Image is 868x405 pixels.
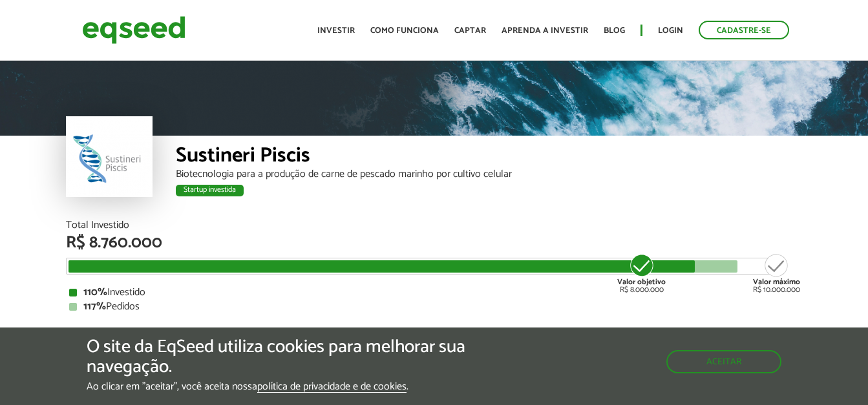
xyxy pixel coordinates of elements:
img: EqSeed [82,13,185,47]
p: Ao clicar em "aceitar", você aceita nossa . [87,380,503,393]
div: Pedidos [69,302,799,312]
a: Aprenda a investir [502,26,588,35]
h5: O site da EqSeed utiliza cookies para melhorar sua navegação. [87,337,503,377]
div: Sustineri Piscis [176,145,803,169]
div: R$ 8.000.000 [617,253,666,294]
button: Aceitar [666,350,781,373]
div: Investido [69,287,799,298]
div: R$ 8.760.000 [66,234,803,251]
strong: 117% [83,298,106,315]
a: política de privacidade e de cookies [257,382,407,393]
a: Cadastre-se [699,21,789,39]
a: Captar [454,26,486,35]
a: Investir [317,26,355,35]
div: Startup investida [176,185,244,196]
a: Blog [604,26,625,35]
strong: 110% [83,284,107,301]
div: Biotecnologia para a produção de carne de pescado marinho por cultivo celular [176,169,803,180]
div: R$ 10.000.000 [753,253,800,294]
div: Total Investido [66,220,803,231]
strong: Valor máximo [753,276,800,288]
a: Login [658,26,683,35]
a: Como funciona [370,26,439,35]
strong: Valor objetivo [617,276,666,288]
